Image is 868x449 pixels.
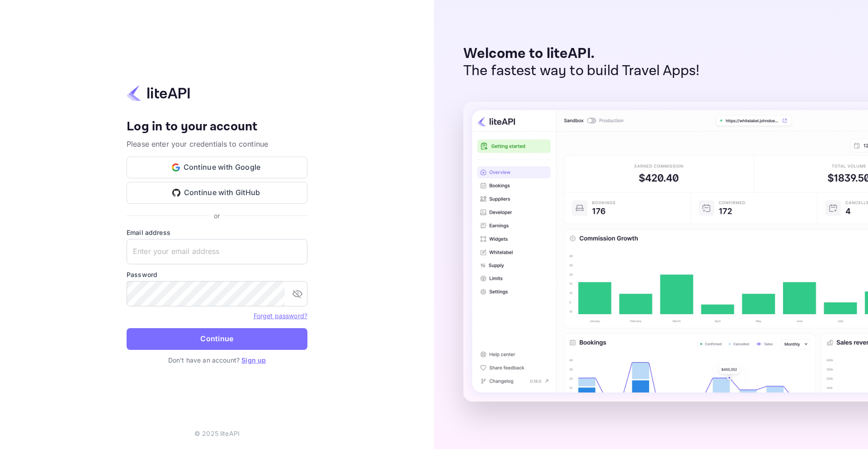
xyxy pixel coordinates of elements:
[127,139,307,149] p: Please enter your credentials to continue
[463,62,700,80] p: The fastest way to build Travel Apps!
[127,328,307,350] button: Continue
[127,228,307,237] label: Email address
[127,239,307,264] input: Enter your email address
[241,356,266,364] a: Sign up
[288,285,307,303] button: toggle password visibility
[254,311,307,320] a: Forget password?
[463,45,700,62] p: Welcome to liteAPI.
[127,84,190,102] img: liteapi
[254,312,307,320] a: Forget password?
[127,270,307,279] label: Password
[194,429,240,438] p: © 2025 liteAPI
[214,211,220,220] p: or
[127,119,307,135] h4: Log in to your account
[127,157,307,178] button: Continue with Google
[127,355,307,365] p: Don't have an account?
[127,182,307,204] button: Continue with GitHub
